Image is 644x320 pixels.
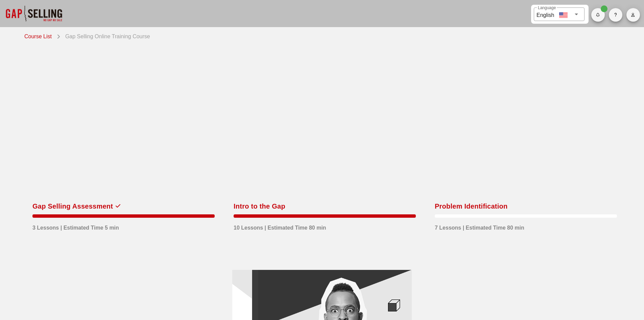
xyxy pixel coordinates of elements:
[435,220,524,232] div: 7 Lessons | Estimated Time 80 min
[435,201,508,212] div: Problem Identification
[63,31,150,41] div: Gap Selling Online Training Course
[24,31,54,41] a: Course List
[601,5,607,12] span: Badge
[538,5,556,10] label: Language
[536,9,554,19] div: English
[534,7,585,21] div: LanguageEnglish
[32,220,119,232] div: 3 Lessons | Estimated Time 5 min
[234,220,326,232] div: 10 Lessons | Estimated Time 80 min
[32,201,113,212] div: Gap Selling Assessment
[234,201,285,212] div: Intro to the Gap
